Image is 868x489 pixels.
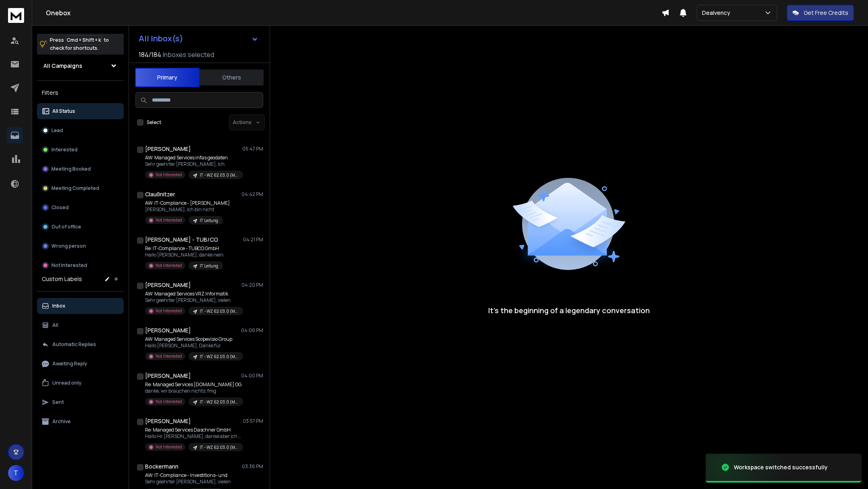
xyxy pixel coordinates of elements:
[37,161,124,177] button: Meeting Booked
[145,336,242,342] p: AW: Managed Services Scopevisio Group
[734,463,828,471] div: Workspace switched successfully
[42,275,82,283] h3: Custom Labels
[51,204,69,211] p: Closed
[145,381,242,388] p: Re: Managed Services [DOMAIN_NAME] OG
[50,36,109,52] p: Press to check for shortcuts.
[145,155,242,161] p: AW: Managed Services infas geodaten
[52,341,96,348] p: Automatic Replies
[242,146,263,152] p: 05:47 PM
[156,263,182,269] p: Not Interested
[51,166,91,172] p: Meeting Booked
[199,69,264,86] button: Others
[139,35,183,43] h1: All Inbox(s)
[145,297,242,304] p: Sehr geehrter [PERSON_NAME], vielen
[787,5,854,21] button: Get Free Credits
[200,218,218,224] p: IT Leitung
[52,303,66,309] p: Inbox
[52,399,64,405] p: Sent
[241,373,263,379] p: 04:00 PM
[8,8,24,23] img: logo
[51,185,99,192] p: Meeting Completed
[156,308,182,314] p: Not Interested
[241,327,263,334] p: 04:06 PM
[139,50,161,59] span: 184 / 184
[243,236,263,243] p: 04:21 PM
[242,463,263,470] p: 03:36 PM
[145,427,242,433] p: Re: Managed Services Daschner GmbH
[37,336,124,352] button: Automatic Replies
[51,127,63,134] p: Lead
[488,305,650,316] p: It’s the beginning of a legendary conversation
[51,147,78,153] p: Interested
[242,282,263,288] p: 04:20 PM
[132,31,265,47] button: All Inbox(s)
[145,252,225,258] p: Hallo [PERSON_NAME], danke nein.
[145,206,230,213] p: [PERSON_NAME], ich bin nicht
[37,58,124,74] button: All Campaigns
[200,354,238,360] p: IT - WZ 62.03.0 (Managed Services)
[37,257,124,273] button: Not Interested
[37,356,124,372] button: Awaiting Reply
[145,388,242,394] p: danke, wir brauchen nichts. fmg
[8,465,24,481] button: T
[242,191,263,198] p: 04:42 PM
[163,50,214,59] h3: Inboxes selected
[702,9,733,17] p: Dealvency
[200,399,238,405] p: IT - WZ 62.03.0 (Managed Services)
[200,308,238,314] p: IT - WZ 62.03.0 (Managed Services)
[156,353,182,359] p: Not Interested
[52,418,71,425] p: Archive
[145,245,225,252] p: Re: IT-Compliance - TUBCO GmbH
[145,417,191,425] h1: [PERSON_NAME]
[52,380,82,386] p: Unread only
[46,8,661,18] h1: Onebox
[156,217,182,223] p: Not Interested
[145,472,231,479] p: AW: IT-Compliance - Investitions- und
[52,361,87,367] p: Awaiting Reply
[37,375,124,391] button: Unread only
[52,108,75,114] p: All Status
[145,200,230,206] p: AW: IT-Compliance - [PERSON_NAME]
[200,444,238,450] p: IT - WZ 62.03.0 (Managed Services)
[156,399,182,405] p: Not Interested
[37,87,124,98] h3: Filters
[37,180,124,196] button: Meeting Completed
[66,35,102,45] span: Cmd + Shift + k
[145,479,231,485] p: Sehr geehrter [PERSON_NAME], vielen
[145,463,178,471] h1: Bockermann
[200,263,218,269] p: IT Leitung
[135,68,199,87] button: Primary
[145,326,191,334] h1: [PERSON_NAME]
[37,200,124,216] button: Closed
[147,119,161,126] label: Select
[37,317,124,333] button: All
[145,161,242,167] p: Sehr geehrter [PERSON_NAME], ich
[37,298,124,314] button: Inbox
[51,262,87,269] p: Not Interested
[37,103,124,119] button: All Status
[37,414,124,430] button: Archive
[37,394,124,410] button: Sent
[51,224,81,230] p: Out of office
[156,172,182,178] p: Not Interested
[43,62,82,70] h1: All Campaigns
[156,444,182,450] p: Not Interested
[145,190,175,198] h1: Claußnitzer
[243,418,263,424] p: 03:57 PM
[145,145,191,153] h1: [PERSON_NAME]
[52,322,58,328] p: All
[37,238,124,254] button: Wrong person
[145,342,242,349] p: Hallo [PERSON_NAME], Danke für
[37,142,124,158] button: Interested
[145,291,242,297] p: AW: Managed Services VRZ Informatik
[145,372,191,380] h1: [PERSON_NAME]
[200,172,238,178] p: IT - WZ 62.03.0 (Managed Services)
[145,236,218,244] h1: [PERSON_NAME] - TUB/CO
[145,433,242,440] p: Hallo Hr.[PERSON_NAME], danke aber ich bin
[37,122,124,139] button: Lead
[51,243,86,249] p: Wrong person
[37,219,124,235] button: Out of office
[145,281,191,289] h1: [PERSON_NAME]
